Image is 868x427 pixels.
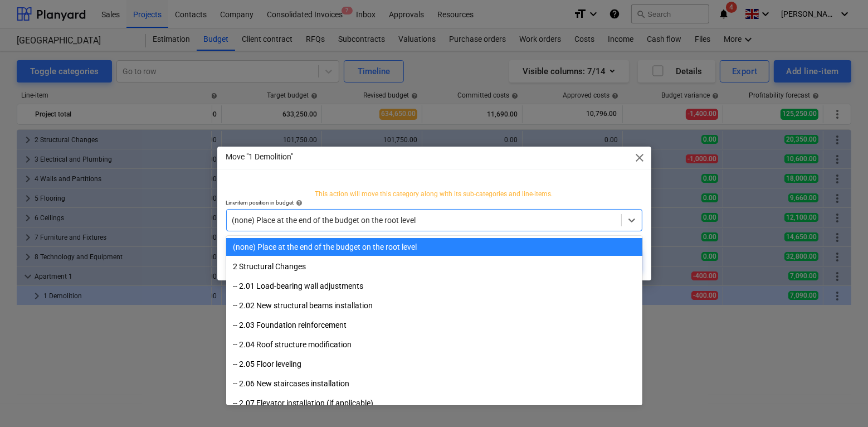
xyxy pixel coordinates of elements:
div: Line-item position in budget [226,199,642,206]
div: -- 2.06 New staircases installation [226,375,642,392]
div: 2 Structural Changes [226,258,642,275]
p: This action will move this category along with its sub-categories and line-items. [226,190,642,199]
span: close [633,151,647,164]
div: -- 2.07 Elevator installation (if applicable) [226,394,642,412]
div: -- 2.03 Foundation reinforcement [226,316,642,334]
span: help [294,200,303,206]
iframe: Chat Widget [812,373,868,427]
div: -- 2.05 Floor leveling [226,355,642,373]
div: -- 2.01 Load-bearing wall adjustments [226,277,642,295]
div: -- 2.04 Roof structure modification [226,336,642,353]
p: Move "1 Demolition" [226,151,294,163]
div: -- 2.02 New structural beams installation [226,297,642,314]
div: (none) Place at the end of the budget on the root level [226,238,642,256]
